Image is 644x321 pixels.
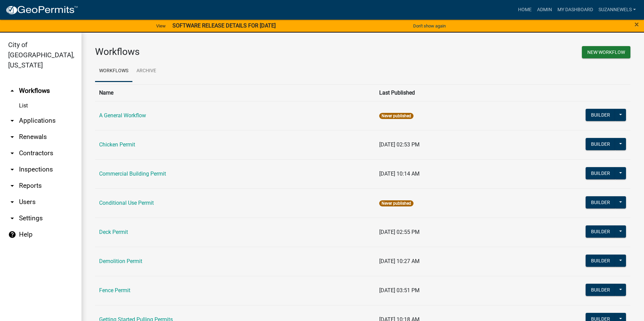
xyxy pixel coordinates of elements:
[379,141,420,148] span: [DATE] 02:53 PM
[586,255,615,267] button: Builder
[379,229,420,235] span: [DATE] 02:55 PM
[586,138,615,150] button: Builder
[8,214,16,222] i: arrow_drop_down
[515,3,534,16] a: Home
[8,182,16,190] i: arrow_drop_down
[99,287,130,294] a: Fence Permit
[95,60,132,82] a: Workflows
[99,229,128,235] a: Deck Permit
[8,230,16,239] i: help
[379,287,420,294] span: [DATE] 03:51 PM
[555,3,596,16] a: My Dashboard
[379,113,413,119] span: Never published
[8,165,16,174] i: arrow_drop_down
[95,84,375,101] th: Name
[99,170,166,177] a: Commercial Building Permit
[534,3,555,16] a: Admin
[99,141,135,148] a: Chicken Permit
[95,46,358,58] h3: Workflows
[634,20,639,28] button: Close
[172,22,276,29] strong: SOFTWARE RELEASE DETAILS FOR [DATE]
[596,3,639,16] a: SuzanneWels
[586,284,615,296] button: Builder
[586,109,615,121] button: Builder
[379,258,420,264] span: [DATE] 10:27 AM
[8,149,16,157] i: arrow_drop_down
[8,117,16,125] i: arrow_drop_down
[379,200,413,206] span: Never published
[586,167,615,179] button: Builder
[410,20,448,32] button: Don't show again
[99,112,146,119] a: A General Workflow
[8,133,16,141] i: arrow_drop_down
[99,258,142,264] a: Demolition Permit
[153,20,168,32] a: View
[8,87,16,95] i: arrow_drop_up
[379,170,420,177] span: [DATE] 10:14 AM
[375,84,538,101] th: Last Published
[634,20,639,29] span: ×
[586,196,615,208] button: Builder
[99,200,154,206] a: Conditional Use Permit
[582,46,630,58] button: New Workflow
[8,198,16,206] i: arrow_drop_down
[132,60,160,82] a: Archive
[586,225,615,238] button: Builder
